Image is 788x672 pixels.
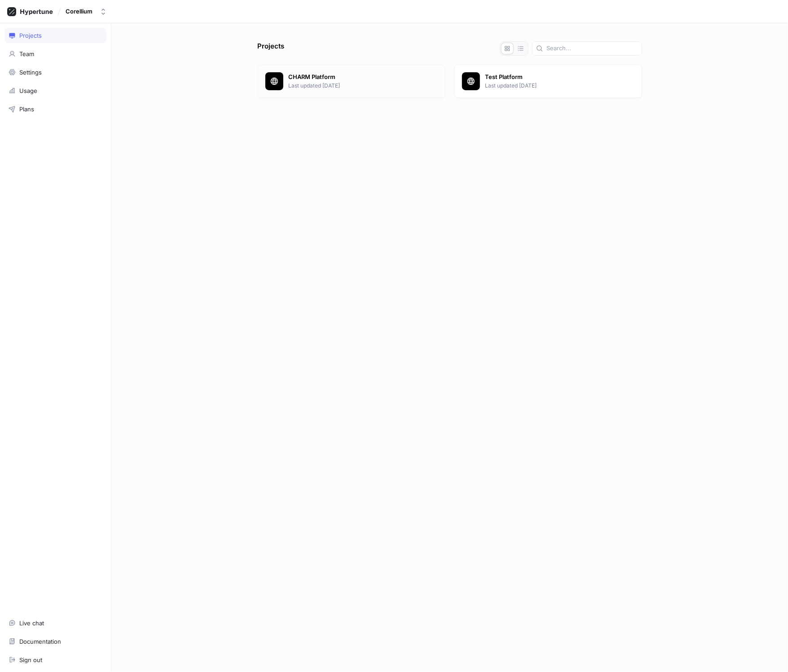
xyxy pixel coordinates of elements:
[19,638,61,645] div: Documentation
[289,73,438,82] p: CHARM Platform
[4,65,106,80] a: Settings
[19,50,34,57] div: Team
[4,101,106,117] a: Plans
[4,46,106,61] a: Team
[19,656,42,663] div: Sign out
[62,4,110,19] button: Corellium
[19,32,42,39] div: Projects
[19,69,42,76] div: Settings
[4,634,106,649] a: Documentation
[485,73,634,82] p: Test Platform
[485,82,634,90] p: Last updated [DATE]
[19,619,44,627] div: Live chat
[66,8,92,15] div: Corellium
[19,105,34,113] div: Plans
[547,44,638,53] input: Search...
[4,28,106,43] a: Projects
[289,82,438,90] p: Last updated [DATE]
[4,83,106,98] a: Usage
[19,87,37,94] div: Usage
[258,41,285,56] p: Projects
